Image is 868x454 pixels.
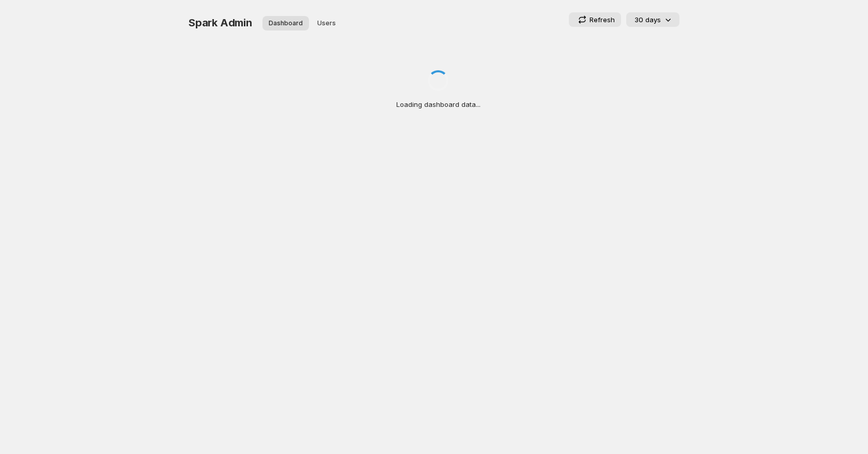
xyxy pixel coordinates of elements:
p: 30 days [634,14,661,25]
span: Dashboard [269,19,303,27]
button: Refresh [569,12,621,27]
p: Refresh [590,14,615,25]
button: User management [311,16,342,30]
p: Loading dashboard data... [396,99,481,109]
button: 30 days [626,12,679,27]
button: Dashboard overview [262,16,309,30]
span: Users [317,19,336,27]
span: Spark Admin [189,17,252,29]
